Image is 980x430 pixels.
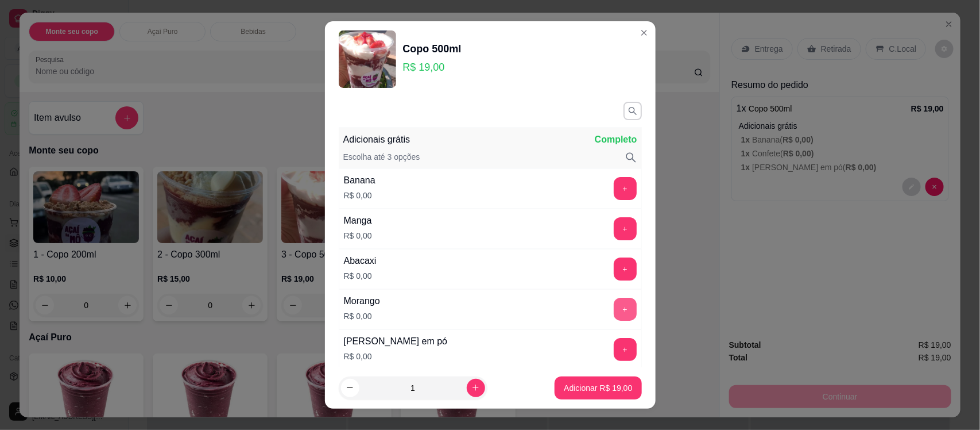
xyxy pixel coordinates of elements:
div: Copo 500ml [403,41,462,57]
div: Manga [344,214,372,228]
p: Completo [595,133,637,147]
div: Banana [344,174,375,187]
div: Abacaxi [344,254,377,268]
button: decrease-product-quantity [341,379,359,397]
p: Adicionais grátis [343,133,410,147]
button: add [614,298,637,321]
p: Adicionar R$ 19,00 [564,382,632,394]
img: product-image [339,30,396,88]
button: increase-product-quantity [467,379,485,397]
button: add [614,177,637,200]
div: Morango [344,294,380,308]
p: R$ 0,00 [344,270,377,282]
button: add [614,258,637,281]
p: R$ 0,00 [344,310,380,322]
button: add [614,338,637,361]
p: R$ 0,00 [344,190,375,201]
button: add [614,217,637,240]
p: R$ 0,00 [344,230,372,241]
p: R$ 0,00 [344,351,448,362]
button: Close [635,24,653,42]
p: R$ 19,00 [403,59,462,75]
div: [PERSON_NAME] em pó [344,335,448,348]
p: Escolha até 3 opções [343,151,420,164]
button: Adicionar R$ 19,00 [555,377,641,400]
